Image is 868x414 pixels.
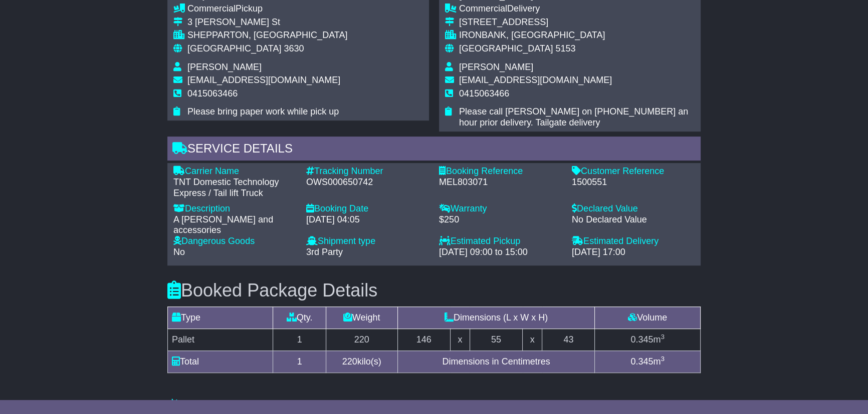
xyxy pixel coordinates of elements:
[572,247,695,258] div: [DATE] 17:00
[555,43,575,53] span: 5153
[572,214,695,225] div: No Declared Value
[542,328,595,350] td: 43
[187,3,236,13] span: Commercial
[273,306,326,328] td: Qty.
[326,328,397,350] td: 220
[439,214,562,225] div: $250
[595,350,701,372] td: m
[630,334,653,344] span: 0.345
[595,328,701,350] td: m
[306,166,429,177] div: Tracking Number
[450,328,470,350] td: x
[168,306,273,328] td: Type
[187,62,262,72] span: [PERSON_NAME]
[342,356,357,366] span: 220
[595,306,701,328] td: Volume
[439,203,562,214] div: Warranty
[173,247,185,257] span: No
[273,328,326,350] td: 1
[459,3,695,14] div: Delivery
[173,166,296,177] div: Carrier Name
[187,3,347,14] div: Pickup
[397,350,595,372] td: Dimensions in Centimetres
[326,306,397,328] td: Weight
[439,166,562,177] div: Booking Reference
[306,247,343,257] span: 3rd Party
[168,350,273,372] td: Total
[459,88,509,98] span: 0415063466
[459,62,533,72] span: [PERSON_NAME]
[187,106,339,116] span: Please bring paper work while pick up
[173,177,296,198] div: TNT Domestic Technology Express / Tail lift Truck
[187,30,347,41] div: SHEPPARTON, [GEOGRAPHIC_DATA]
[572,236,695,247] div: Estimated Delivery
[167,136,701,163] div: Service Details
[273,350,326,372] td: 1
[167,280,701,300] h3: Booked Package Details
[523,328,542,350] td: x
[306,236,429,247] div: Shipment type
[397,306,595,328] td: Dimensions (L x W x H)
[459,3,507,13] span: Commercial
[173,214,296,236] div: A [PERSON_NAME] and accessories
[326,350,397,372] td: kilo(s)
[187,43,281,53] span: [GEOGRAPHIC_DATA]
[439,236,562,247] div: Estimated Pickup
[459,106,688,127] span: Please call [PERSON_NAME] on [PHONE_NUMBER] an hour prior delivery. Tailgate delivery
[168,328,273,350] td: Pallet
[284,43,304,53] span: 3630
[173,203,296,214] div: Description
[187,88,238,98] span: 0415063466
[459,17,695,28] div: [STREET_ADDRESS]
[459,75,612,85] span: [EMAIL_ADDRESS][DOMAIN_NAME]
[306,177,429,188] div: OWS000650742
[439,247,562,258] div: [DATE] 09:00 to 15:00
[572,177,695,188] div: 1500551
[306,214,429,225] div: [DATE] 04:05
[470,328,522,350] td: 55
[173,236,296,247] div: Dangerous Goods
[187,75,340,85] span: [EMAIL_ADDRESS][DOMAIN_NAME]
[187,17,347,28] div: 3 [PERSON_NAME] St
[306,203,429,214] div: Booking Date
[459,30,695,41] div: IRONBANK, [GEOGRAPHIC_DATA]
[439,177,562,188] div: MEL803071
[661,355,665,362] sup: 3
[661,333,665,340] sup: 3
[630,356,653,366] span: 0.345
[572,166,695,177] div: Customer Reference
[459,43,553,53] span: [GEOGRAPHIC_DATA]
[572,203,695,214] div: Declared Value
[397,328,450,350] td: 146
